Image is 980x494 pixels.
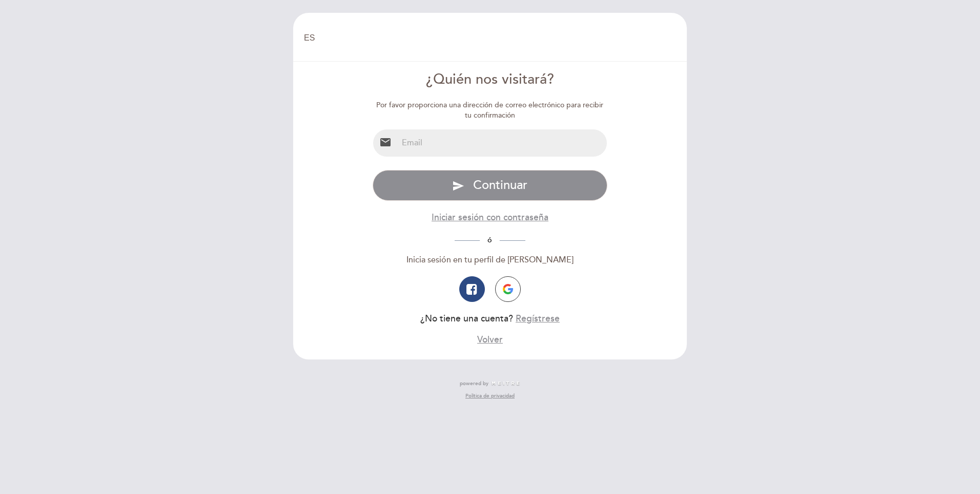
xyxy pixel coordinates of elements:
img: icon-google.png [503,284,513,294]
span: ¿No tiene una cuenta? [420,313,513,324]
span: powered by [460,380,488,387]
a: Política de privacidad [465,392,515,400]
div: ¿Quién nos visitará? [373,70,608,90]
div: Inicia sesión en tu perfil de [PERSON_NAME] [373,254,608,266]
button: send Continuar [373,170,608,201]
a: powered by [460,380,520,387]
button: Iniciar sesión con contraseña [432,211,548,224]
i: email [379,136,392,148]
button: Regístrese [516,312,560,325]
input: Email [398,129,607,157]
img: MEITRE [491,381,520,386]
span: Continuar [473,178,527,193]
div: Por favor proporciona una dirección de correo electrónico para recibir tu confirmación [373,100,608,121]
span: ó [480,236,500,244]
button: Volver [477,333,503,346]
i: send [452,180,464,192]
